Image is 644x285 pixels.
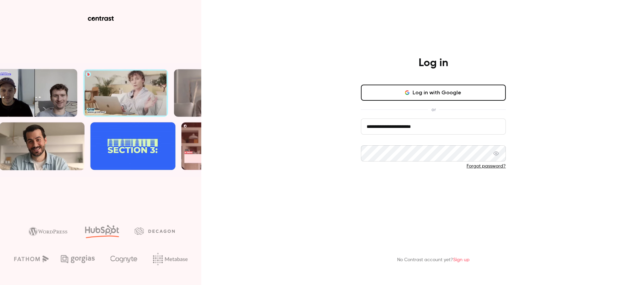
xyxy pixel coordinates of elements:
[419,56,448,70] h4: Log in
[135,227,175,235] img: decagon
[453,257,470,262] a: Sign up
[428,106,439,113] span: or
[361,180,506,196] button: Log in
[397,256,470,264] p: No Contrast account yet?
[467,164,506,169] a: Forgot password?
[361,85,506,101] button: Log in with Google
